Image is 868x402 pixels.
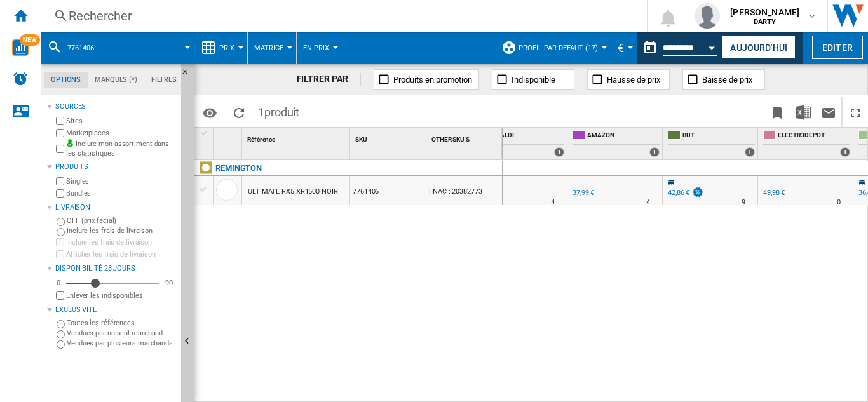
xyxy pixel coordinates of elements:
div: 37,99 € [571,187,594,199]
label: Afficher les frais de livraison [66,250,176,259]
input: Singles [56,177,64,185]
span: SKU [355,136,367,143]
div: Sort None [353,128,426,147]
div: 1 offers sold by ELECTRODEPOT [840,147,850,157]
div: 42,86 € [668,189,689,197]
span: Référence [247,136,275,143]
span: NEW [20,34,40,46]
span: Matrice [254,44,283,52]
div: Ce rapport est basé sur une date antérieure à celle d'aujourd'hui. [637,32,719,64]
div: Rechercher [69,7,614,25]
div: 0 [53,278,64,288]
div: SKU Sort None [353,128,426,147]
div: ULTIMATE RX5 XR1500 NOIR [248,177,338,206]
div: 1 offers sold by UBALDI [554,147,564,157]
button: Envoyer ce rapport par email [816,97,841,127]
label: Vendues par plusieurs marchands [67,338,176,348]
div: 1 offers sold by BUT [745,147,755,157]
md-tab-item: Marques (*) [88,72,144,88]
div: AMAZON 1 offers sold by AMAZON [570,128,662,159]
div: Livraison [55,203,176,213]
img: wise-card.svg [12,39,29,56]
md-tab-item: Filtres [144,72,184,88]
div: 7761406 [47,32,187,64]
md-slider: Disponibilité [66,277,159,290]
span: Indisponible [512,75,555,84]
button: Options [197,101,222,124]
input: Toutes les références [57,320,65,328]
button: Hausse de prix [587,69,670,90]
span: UBALDI [492,131,564,142]
div: 49,98 € [763,189,785,197]
label: Vendues par un seul marchand [67,328,176,338]
label: Inclure les frais de livraison [66,238,176,247]
md-tab-item: Options [44,72,88,88]
div: FNAC : 20382773 [426,176,502,205]
span: ELECTRODEPOT [778,131,850,142]
button: Indisponible [492,69,574,90]
button: En Prix [303,32,336,64]
div: 90 [162,278,176,288]
input: Inclure les frais de livraison [57,228,65,236]
label: Enlever les indisponibles [66,291,176,300]
div: 37,99 € [573,189,594,197]
label: Inclure mon assortiment dans les statistiques [66,139,176,159]
span: Hausse de prix [607,75,660,84]
div: Délai de livraison : 4 jours [551,196,555,209]
span: Prix [219,44,234,52]
div: Prix [201,32,241,64]
span: 1 [252,97,306,124]
span: BUT [682,131,755,142]
button: 7761406 [67,32,107,64]
label: Toutes les références [67,318,176,328]
div: OTHER SKU'S Sort None [429,128,502,147]
img: promotionV3.png [691,187,704,198]
input: Inclure les frais de livraison [56,238,64,246]
img: excel-24x24.png [796,105,811,120]
input: Afficher les frais de livraison [56,291,64,300]
button: Open calendar [701,34,724,57]
div: Sort None [216,128,241,147]
label: OFF (prix facial) [67,216,176,225]
input: Sites [56,117,64,125]
label: Singles [66,177,176,186]
span: [PERSON_NAME] [730,6,799,18]
button: Baisse de prix [682,69,765,90]
div: 1 offers sold by AMAZON [649,147,660,157]
span: 7761406 [67,44,94,52]
button: Produits en promotion [374,69,479,90]
div: Sort None [245,128,349,147]
input: Bundles [56,189,64,198]
div: Délai de livraison : 4 jours [646,196,650,209]
div: 49,98 € [761,187,785,199]
span: En Prix [303,44,329,52]
button: Matrice [254,32,290,64]
button: Profil par défaut (17) [519,32,604,64]
label: Inclure les frais de livraison [67,226,176,236]
button: Prix [219,32,241,64]
button: Télécharger au format Excel [790,97,816,127]
img: profile.jpg [695,3,720,29]
button: € [618,32,630,64]
button: Masquer [181,64,196,86]
button: Recharger [226,97,252,127]
span: € [618,41,624,55]
div: FILTRER PAR [297,73,362,86]
label: Marketplaces [66,128,176,138]
div: Délai de livraison : 0 jour [837,196,841,209]
span: Profil par défaut (17) [519,44,598,52]
span: Baisse de prix [702,75,752,84]
div: ELECTRODEPOT 1 offers sold by ELECTRODEPOT [761,128,853,159]
img: alerts-logo.svg [13,71,28,86]
input: Afficher les frais de livraison [56,250,64,258]
input: Vendues par plusieurs marchands [57,340,65,349]
button: Editer [812,36,863,59]
input: Inclure mon assortiment dans les statistiques [56,141,64,157]
div: Délai de livraison : 9 jours [742,196,745,209]
div: 7761406 [350,176,426,205]
div: Disponibilité 28 Jours [55,264,176,274]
